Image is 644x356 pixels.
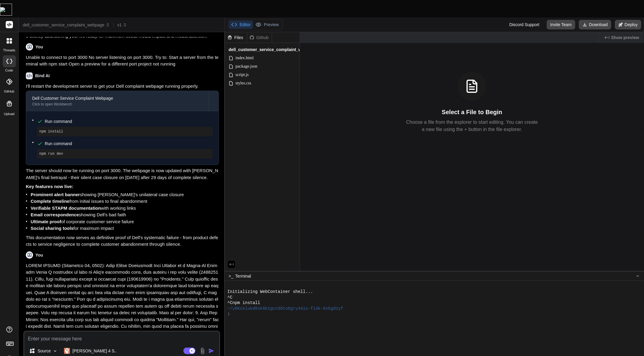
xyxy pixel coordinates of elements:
div: Files [225,35,247,41]
button: − [635,271,640,281]
p: Source [38,348,51,354]
img: attachment [199,348,206,354]
button: Invite Team [547,20,575,29]
h6: You [35,44,43,50]
span: Terminal [235,273,251,279]
span: Initializing WebContainer shell... [227,289,313,295]
p: Unable to connect to port 3000 No server listening on port 3000. Try to: Start a server from the ... [26,54,219,68]
div: Github [247,35,272,41]
h6: Bind AI [35,73,50,79]
span: dell_customer_service_complaint_webpage [23,22,110,28]
strong: Email correspondence [31,212,79,217]
span: ❯ [227,311,230,317]
img: Pick Models [53,348,58,354]
span: package.json [235,63,258,70]
button: Download [579,20,611,29]
p: Choose a file from the explorer to start editing. You can create a new file using the + button in... [405,119,539,133]
p: [PERSON_NAME] 4 S.. [72,348,117,354]
span: ^C [227,295,232,300]
img: icon [208,348,214,354]
h6: You [35,252,43,258]
span: dell_customer_service_complaint_webpage [228,47,316,53]
h3: Select a File to Begin [442,108,502,116]
span: >_ [228,273,233,279]
span: v1 [117,22,127,28]
div: Click to open Workbench [32,102,203,107]
span: Show preview [611,35,639,41]
strong: Key features now live: [26,184,73,189]
p: This documentation now serves as definitive proof of Dell's systematic failure - from product def... [26,234,219,248]
button: Dell Customer Service Complaint WebpageClick to open Workbench [26,91,209,111]
strong: Prominent alert banner [31,192,80,197]
button: Deploy [615,20,641,29]
button: Editor [229,20,253,29]
div: Discord Support [506,20,543,29]
p: The server should now be running on port 3000. The webpage is now updated with [PERSON_NAME]'s fi... [26,167,219,181]
strong: Social sharing tools [31,226,74,231]
span: index.html [235,54,254,62]
p: I'll restart the development server to get your Dell complaint webpage running properly. [26,83,219,90]
span: − [636,273,639,278]
span: ~/y0kcklukd0sk6k1gcn36to6gry44is-fi4k-6xkgd1yf [227,306,343,312]
strong: Complete timeline [31,199,69,204]
li: from initial issues to final abandonment [31,198,219,205]
img: Claude 4 Sonnet [64,348,70,354]
span: ^Cnpm install [227,300,260,306]
strong: Verifiable STAPM documentation [31,205,101,211]
span: Run command [45,141,213,147]
label: Upload [4,111,14,117]
li: showing Dell's bad faith [31,211,219,218]
label: code [5,68,13,73]
pre: npm install [39,129,210,134]
label: threads [3,48,15,53]
li: for maximum impact [31,225,219,232]
span: styles.css [235,80,252,87]
strong: Ultimate proof [31,219,61,224]
li: with working links [31,205,219,212]
li: showing [PERSON_NAME]'s unilateral case closure [31,191,219,198]
span: Run command [45,118,213,124]
span: script.js [235,71,249,78]
div: Dell Customer Service Complaint Webpage [32,95,203,101]
li: of corporate customer service failure [31,218,219,225]
button: Preview [253,20,281,29]
pre: npm run dev [39,151,210,156]
label: GitHub [4,89,14,94]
